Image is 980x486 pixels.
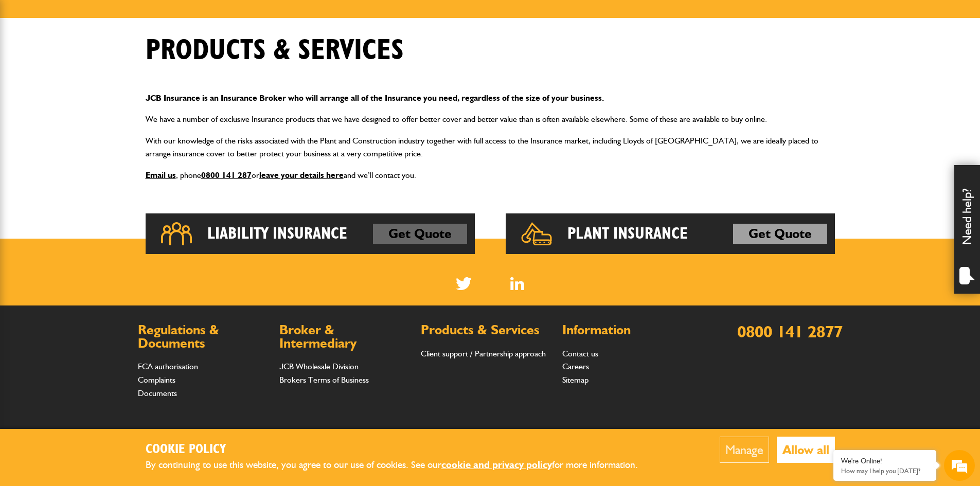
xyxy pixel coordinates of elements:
[720,437,769,463] button: Manage
[562,323,693,337] h2: Information
[146,113,835,126] p: We have a number of exclusive Insurance products that we have designed to offer better cover and ...
[138,388,177,398] a: Documents
[777,437,835,463] button: Allow all
[146,457,655,473] p: By continuing to use this website, you agree to our use of cookies. See our for more information.
[567,224,688,244] h2: Plant Insurance
[146,169,835,182] p: , phone or and we’ll contact you.
[456,277,472,290] img: Twitter
[146,134,835,160] p: With our knowledge of the risks associated with the Plant and Construction industry together with...
[138,323,269,350] h2: Regulations & Documents
[510,277,524,290] a: LinkedIn
[841,467,929,475] p: How may I help you today?
[510,277,524,290] img: Linked In
[279,362,359,371] a: JCB Wholesale Division
[279,375,369,385] a: Brokers Terms of Business
[207,224,347,244] h2: Liability Insurance
[954,165,980,294] div: Need help?
[146,33,404,68] h1: Products & Services
[562,349,598,358] a: Contact us
[259,170,344,180] a: leave your details here
[201,170,252,180] a: 0800 141 287
[562,362,589,371] a: Careers
[421,323,552,337] h2: Products & Services
[138,375,175,385] a: Complaints
[841,457,929,465] div: We're Online!
[733,224,827,244] a: Get Quote
[146,170,176,180] a: Email us
[373,224,467,244] a: Get Quote
[146,92,835,105] p: JCB Insurance is an Insurance Broker who will arrange all of the Insurance you need, regardless o...
[146,442,655,458] h2: Cookie Policy
[737,321,843,341] a: 0800 141 2877
[279,323,411,350] h2: Broker & Intermediary
[441,459,552,471] a: cookie and privacy policy
[562,375,589,385] a: Sitemap
[421,349,546,358] a: Client support / Partnership approach
[138,362,198,371] a: FCA authorisation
